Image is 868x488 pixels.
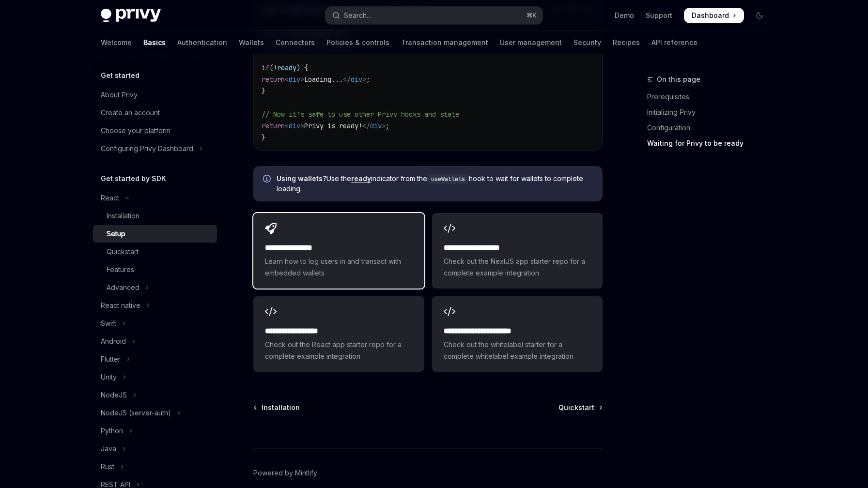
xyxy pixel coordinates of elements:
[101,89,138,101] div: About Privy
[101,425,123,437] div: Python
[444,339,591,362] span: Check out the whitelabel starter for a complete whitelabel example integration
[93,404,217,422] button: Toggle NodeJS (server-auth) section
[401,31,488,54] a: Transaction management
[107,228,125,240] div: Setup
[276,31,315,54] a: Connectors
[343,75,351,84] span: </
[93,458,217,475] button: Toggle Rust section
[107,246,139,258] div: Quickstart
[93,351,217,368] button: Toggle Flutter section
[93,297,217,314] button: Toggle React native section
[370,122,382,130] span: div
[273,63,277,72] span: !
[101,143,193,154] div: Configuring Privy Dashboard
[253,468,317,478] a: Powered by Mintlify
[573,31,601,54] a: Security
[325,7,542,24] button: Open search
[366,75,370,84] span: ;
[263,175,273,184] svg: Info
[254,403,300,412] a: Installation
[277,174,326,183] strong: Using wallets?
[344,10,371,21] div: Search...
[93,440,217,457] button: Toggle Java section
[382,122,386,130] span: >
[93,189,217,207] button: Toggle React section
[253,213,424,289] a: **** **** **** *Learn how to log users in and transact with embedded wallets
[93,243,217,260] a: Quickstart
[93,333,217,350] button: Toggle Android section
[647,89,775,105] a: Prerequisites
[107,264,134,275] div: Features
[101,192,119,204] div: React
[362,122,370,130] span: </
[101,407,171,419] div: NodeJS (server-auth)
[101,335,126,347] div: Android
[304,122,362,130] span: Privy is ready!
[657,74,700,85] span: On this page
[752,8,767,23] button: Toggle dark mode
[432,296,603,372] a: **** **** **** **** ***Check out the whitelabel starter for a complete whitelabel example integra...
[277,174,593,194] span: Use the indicator from the hook to wait for wallets to complete loading.
[262,110,459,119] span: // Now it's safe to use other Privy hooks and state
[262,87,265,95] span: }
[93,104,217,122] a: Create an account
[101,389,127,401] div: NodeJS
[289,75,300,84] span: div
[107,282,139,293] div: Advanced
[93,207,217,225] a: Installation
[93,86,217,104] a: About Privy
[289,122,300,130] span: div
[107,210,139,222] div: Installation
[101,461,114,473] div: Rust
[362,75,366,84] span: >
[101,125,170,137] div: Choose your platform
[386,122,389,130] span: ;
[558,403,602,412] a: Quickstart
[101,31,132,54] a: Welcome
[285,75,289,84] span: <
[93,122,217,139] a: Choose your platform
[304,75,343,84] span: Loading...
[101,107,160,119] div: Create an account
[262,75,285,84] span: return
[615,11,634,20] a: Demo
[101,443,116,455] div: Java
[143,31,166,54] a: Basics
[93,368,217,386] button: Toggle Unity section
[647,136,775,151] a: Waiting for Privy to be ready
[351,174,371,183] a: ready
[277,63,296,72] span: ready
[93,261,217,278] a: Features
[101,353,121,365] div: Flutter
[262,133,265,142] span: }
[262,122,285,130] span: return
[93,422,217,440] button: Toggle Python section
[101,300,140,311] div: React native
[93,386,217,404] button: Toggle NodeJS section
[351,75,362,84] span: div
[300,122,304,130] span: >
[651,31,697,54] a: API reference
[692,11,729,20] span: Dashboard
[613,31,640,54] a: Recipes
[500,31,562,54] a: User management
[646,11,672,20] a: Support
[558,403,594,412] span: Quickstart
[93,225,217,243] a: Setup
[647,120,775,136] a: Configuration
[269,63,273,72] span: (
[647,105,775,120] a: Initializing Privy
[296,63,308,72] span: ) {
[93,140,217,157] button: Toggle Configuring Privy Dashboard section
[527,12,537,19] span: ⌘ K
[285,122,289,130] span: <
[432,213,603,289] a: **** **** **** ****Check out the NextJS app starter repo for a complete example integration
[253,296,424,372] a: **** **** **** ***Check out the React app starter repo for a complete example integration
[101,70,139,81] h5: Get started
[300,75,304,84] span: >
[684,8,744,23] a: Dashboard
[262,63,269,72] span: if
[177,31,227,54] a: Authentication
[265,256,412,279] span: Learn how to log users in and transact with embedded wallets
[444,256,591,279] span: Check out the NextJS app starter repo for a complete example integration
